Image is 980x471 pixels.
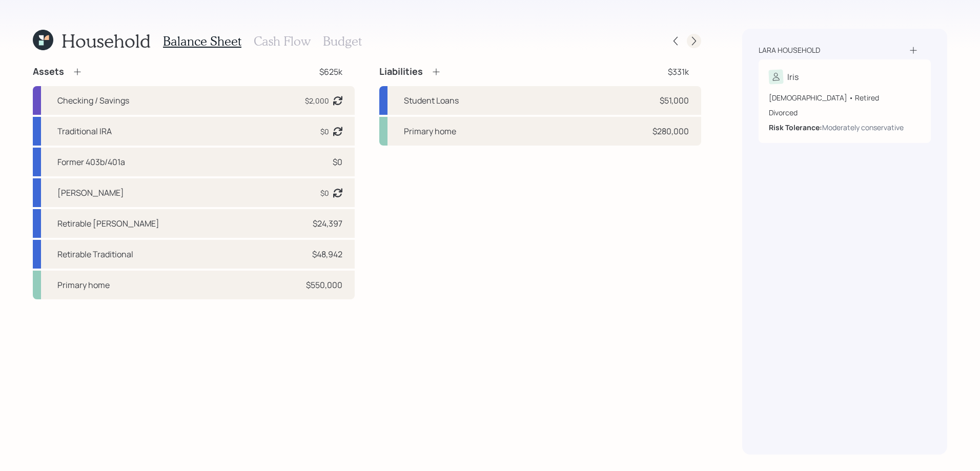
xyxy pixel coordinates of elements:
div: Retirable Traditional [57,248,133,260]
div: Traditional IRA [57,125,112,137]
h3: Cash Flow [254,34,311,49]
div: Divorced [769,107,921,118]
div: $48,942 [312,248,342,260]
div: Former 403b/401a [57,156,125,168]
div: $2,000 [305,95,329,106]
div: [PERSON_NAME] [57,187,124,199]
h4: Liabilities [379,66,423,77]
h3: Balance Sheet [163,34,241,49]
div: $24,397 [313,217,342,230]
div: [DEMOGRAPHIC_DATA] • Retired [769,92,921,103]
div: Primary home [404,125,456,137]
div: Iris [787,71,799,83]
div: Student Loans [404,94,459,107]
div: Checking / Savings [57,94,129,107]
h4: Assets [33,66,64,77]
div: Moderately conservative [822,122,904,133]
b: Risk Tolerance: [769,122,822,132]
div: $550,000 [306,279,342,291]
h3: Budget [323,34,362,49]
div: $0 [333,156,342,168]
div: Lara household [759,45,820,55]
h1: Household [62,30,151,52]
div: Retirable [PERSON_NAME] [57,217,159,230]
div: $0 [320,188,329,198]
div: $51,000 [660,94,689,107]
div: $331k [668,66,689,78]
div: Primary home [57,279,110,291]
div: $0 [320,126,329,137]
div: $280,000 [652,125,689,137]
div: $625k [319,66,342,78]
